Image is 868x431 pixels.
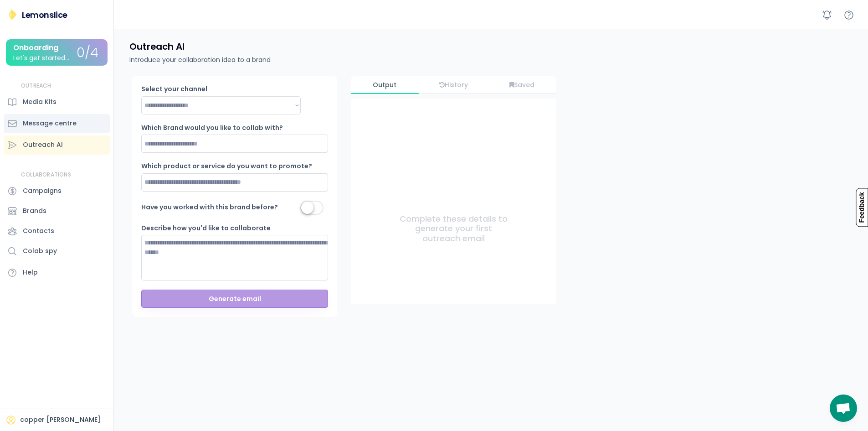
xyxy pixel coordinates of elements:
[129,41,185,52] h4: Outreach AI
[141,224,271,233] div: Describe how you'd like to collaborate
[23,97,56,107] div: Media Kits
[141,290,328,308] button: Generate email
[13,44,58,52] div: Onboarding
[77,46,98,60] div: 0/4
[420,81,488,89] div: History
[21,82,51,90] div: OUTREACH
[396,214,510,244] div: Complete these details to generate your first outreach email
[23,119,77,128] div: Message centre
[20,415,101,425] div: copper [PERSON_NAME]
[488,81,556,89] div: Saved
[141,124,283,133] div: Which Brand would you like to collab with?
[23,140,63,150] div: Outreach AI
[7,9,18,20] img: Lemonslice
[23,186,62,196] div: Campaigns
[141,162,312,171] div: Which product or service do you want to promote?
[13,55,69,62] div: Let's get started...
[129,55,271,65] div: Introduce your collaboration idea to a brand
[21,171,71,179] div: COLLABORATIONS
[141,203,278,212] div: Have you worked with this brand before?
[22,9,67,21] div: Lemonslice
[23,206,46,216] div: Brands
[23,226,54,236] div: Contacts
[830,395,857,422] div: Open chat
[23,246,57,256] div: Colab spy
[351,81,419,89] div: Output
[23,268,38,277] div: Help
[141,85,232,94] div: Select your channel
